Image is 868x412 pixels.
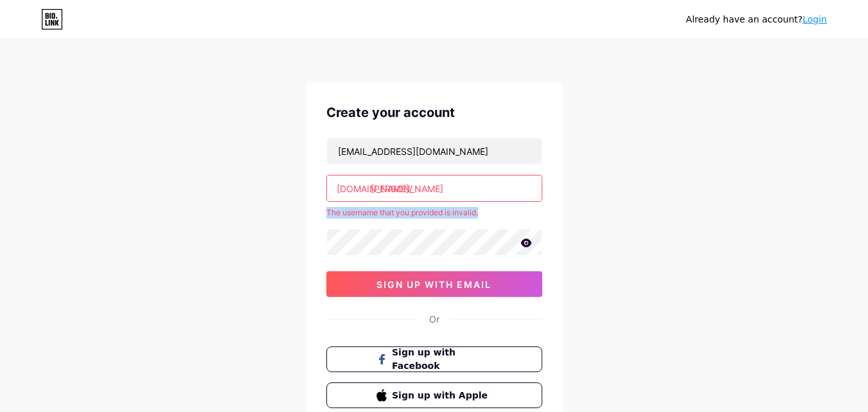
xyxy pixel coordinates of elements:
[376,279,492,290] span: sign up with email
[326,382,542,408] button: Sign up with Apple
[392,389,492,402] span: Sign up with Apple
[327,138,542,164] input: Email
[337,182,412,195] div: [DOMAIN_NAME]/
[429,312,439,326] div: Or
[327,175,542,201] input: username
[326,271,542,297] button: sign up with email
[392,346,492,373] span: Sign up with Facebook
[326,207,542,219] div: The username that you provided is invalid.
[326,346,542,372] button: Sign up with Facebook
[802,14,827,24] a: Login
[686,13,827,26] div: Already have an account?
[326,103,542,122] div: Create your account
